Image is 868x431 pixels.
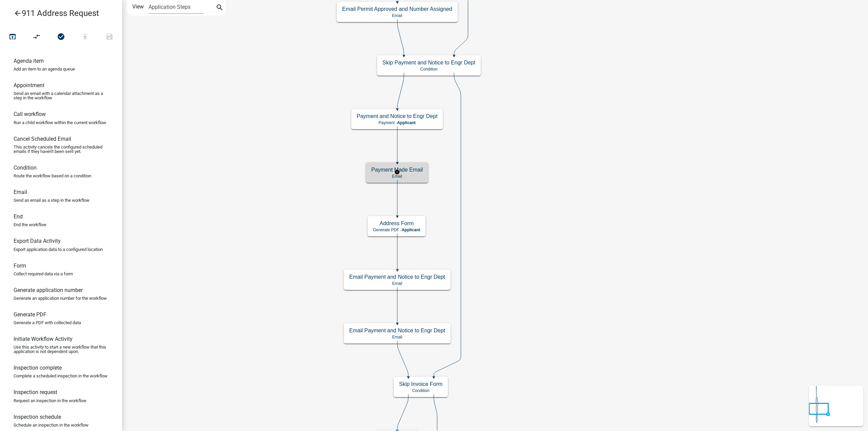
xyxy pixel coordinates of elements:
i: save [105,33,114,42]
p: Generate a PDF with collected data [14,320,81,325]
p: Condition [382,67,475,72]
h6: Initiate Workflow Activity [14,336,73,342]
h6: Email [14,189,27,195]
p: Generate PDF - [373,228,420,232]
h5: Email Payment and Notice to Engr Dept [349,327,445,334]
p: Email [371,174,423,179]
p: Route the workflow based on a condition [14,174,91,178]
p: Run a child workflow within the current workflow [14,120,106,125]
p: Email [349,281,445,286]
h6: Generate application number [14,287,83,293]
p: Export application data to a configured location [14,247,103,252]
p: This activity cancels the configured scheduled emails if they haven't been sent yet. [14,145,108,154]
h6: End [14,213,23,220]
p: Email [349,335,445,339]
p: Add an item to an agenda queue [14,67,75,71]
h6: Call workflow [14,111,46,117]
button: Save [97,30,122,44]
i: publish [81,33,89,42]
i: check_circle [57,33,65,42]
span: Applicant [402,228,420,232]
p: Email [342,13,452,18]
h5: Address Form [373,220,420,227]
p: Send an email as a step in the workflow [14,198,90,202]
h5: Email Permit Approved and Number Assigned [342,6,452,12]
p: Payment - [357,120,437,125]
h6: Export Data Activity [14,238,61,244]
h6: Inspection complete [14,365,62,371]
i: arrow_back [14,9,22,19]
h5: Skip Payment and Notice to Engr Dept [382,59,475,66]
p: Schedule an inspection in the workflow [14,423,88,427]
p: Generate an application number for the workflow [14,296,107,300]
i: search [216,3,224,13]
a: 911 Address Request [5,5,111,21]
h5: Skip Invoice Form [399,381,442,387]
h6: Appointment [14,82,44,89]
i: compare_arrows [33,33,41,42]
p: Send an email with a calendar attachment as a step in the workflow [14,91,108,100]
button: Test Workflow [0,30,25,44]
p: Collect required data via a form [14,272,73,276]
i: open_in_browser [8,33,17,42]
button: No problems [49,30,73,44]
h6: Generate PDF [14,311,46,318]
p: Complete a scheduled inspection in the workflow [14,374,107,378]
h6: Cancel Scheduled Email [14,136,71,142]
h6: Form [14,262,26,269]
button: Auto Layout [24,30,49,44]
p: End the workflow [14,222,46,227]
p: Use this activity to start a new workflow that this application is not dependent upon. [14,345,108,354]
div: Workflow actions [0,30,122,46]
h5: Payment and Notice to Engr Dept [357,113,437,119]
p: Condition [399,388,442,393]
h6: Inspection request [14,389,57,395]
h5: Payment Made Email [371,166,423,173]
button: search [214,3,225,14]
p: Request an inspection in the workflow [14,398,86,403]
h6: Inspection schedule [14,414,61,420]
span: Applicant [397,120,416,125]
button: Publish [73,30,97,44]
h6: Condition [14,164,37,171]
h6: Agenda item [14,58,44,64]
h5: Email Payment and Notice to Engr Dept [349,274,445,280]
